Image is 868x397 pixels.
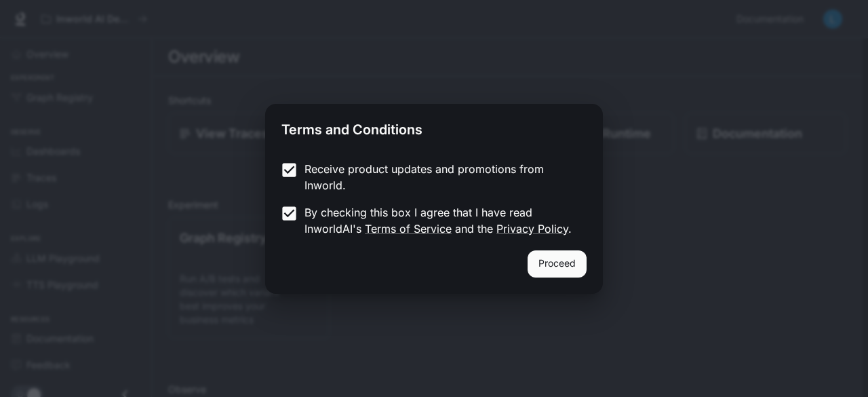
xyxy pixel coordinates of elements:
p: Receive product updates and promotions from Inworld. [304,161,576,193]
h2: Terms and Conditions [265,104,603,150]
a: Privacy Policy [496,222,568,235]
a: Terms of Service [365,222,452,235]
button: Proceed [528,250,587,278]
p: By checking this box I agree that I have read InworldAI's and the . [304,204,576,237]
